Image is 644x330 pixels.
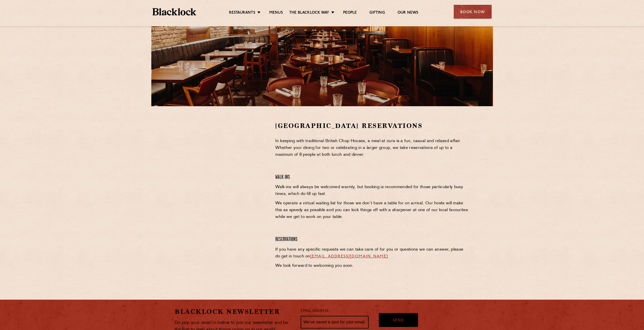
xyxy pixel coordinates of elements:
[301,308,328,314] label: Email Address
[275,200,469,221] p: We operate a virtual waiting list for those we don’t have a table for on arrival. Our hosts will ...
[153,8,196,15] img: BL_Textured_Logo-footer-cropped.svg
[275,121,469,130] h2: [GEOGRAPHIC_DATA] Reservations
[275,138,469,158] p: In keeping with traditional British Chop Houses, a meal at ours is a fun, casual and relaxed affa...
[229,10,255,16] a: Restaurants
[398,10,419,16] a: Our News
[175,307,293,316] h2: Blacklock Newsletter
[343,10,357,16] a: People
[301,316,369,328] input: We’ve saved a spot for your email...
[275,236,469,243] h4: Reservations
[275,246,469,260] p: If you have any specific requests we can take care of for you or questions we can answer, please ...
[369,10,385,16] a: Gifting
[193,121,250,197] iframe: OpenTable make booking widget
[393,318,404,324] span: Send
[269,10,283,16] a: Menus
[275,174,469,181] h4: Walk Ins
[275,184,469,197] p: Walk-ins will always be welcomed warmly, but booking is recommended for those particularly busy t...
[275,262,469,269] p: We look forward to welcoming you soon.
[289,10,329,16] a: The Blacklock Way
[310,254,388,258] a: [EMAIL_ADDRESS][DOMAIN_NAME]
[454,5,492,19] div: Book Now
